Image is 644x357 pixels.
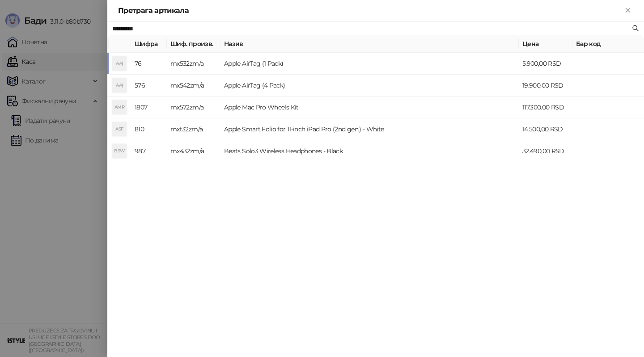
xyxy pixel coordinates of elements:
[623,5,633,16] button: Close
[131,75,167,97] td: 576
[220,35,519,53] th: Назив
[131,118,167,140] td: 810
[131,140,167,162] td: 987
[167,140,220,162] td: mx432zm/a
[220,53,519,75] td: Apple AirTag (1 Pack)
[572,35,644,53] th: Бар код
[167,97,220,118] td: mx572zm/a
[112,144,127,158] div: BSW
[167,118,220,140] td: mxt32zm/a
[167,75,220,97] td: mx542zm/a
[112,78,127,92] div: AA(
[519,53,572,75] td: 5.900,00 RSD
[519,118,572,140] td: 14.500,00 RSD
[519,140,572,162] td: 32.490,00 RSD
[131,35,167,53] th: Шифра
[112,122,127,136] div: ASF
[131,97,167,118] td: 1807
[220,140,519,162] td: Beats Solo3 Wireless Headphones - Black
[519,97,572,118] td: 117.300,00 RSD
[167,53,220,75] td: mx532zm/a
[220,75,519,97] td: Apple AirTag (4 Pack)
[519,35,572,53] th: Цена
[220,97,519,118] td: Apple Mac Pro Wheels Kit
[118,5,623,16] div: Претрага артикала
[112,56,127,71] div: AA(
[131,53,167,75] td: 76
[112,100,127,114] div: AMP
[220,118,519,140] td: Apple Smart Folio for 11-inch iPad Pro (2nd gen.) - White
[167,35,220,53] th: Шиф. произв.
[519,75,572,97] td: 19.900,00 RSD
